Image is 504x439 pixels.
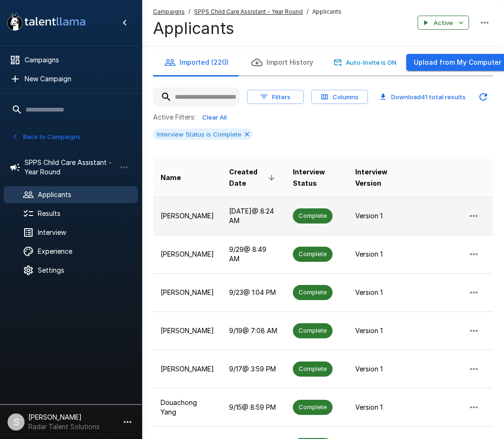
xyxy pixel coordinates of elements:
p: Active Filters: [153,112,196,122]
p: Version 1 [355,211,399,221]
p: Version 1 [355,250,399,259]
p: [PERSON_NAME] [161,211,214,221]
span: Complete [293,364,333,373]
p: Douachong Yang [161,398,214,417]
span: Complete [293,288,333,297]
span: Interview Version [355,166,399,189]
td: 9/15 @ 8:59 PM [222,388,285,426]
span: Name [161,172,181,183]
button: Download41 total results [376,90,470,104]
button: Filters [247,90,304,104]
p: [PERSON_NAME] [161,326,214,336]
h4: Applicants [153,18,342,38]
button: Import History [240,49,325,76]
p: Version 1 [355,288,399,297]
p: [PERSON_NAME] [161,288,214,297]
td: 9/23 @ 1:04 PM [222,273,285,311]
span: Interview Status [293,166,340,189]
span: Complete [293,250,333,258]
span: Interview Status is Complete [153,130,245,138]
u: SPPS Child Care Assistant - Year Round [194,8,303,15]
p: Version 1 [355,326,399,336]
td: 9/19 @ 7:08 AM [222,311,285,350]
button: Clear All [199,110,230,125]
span: / [307,7,308,17]
button: Updated Today - 9:34 AM [474,87,493,106]
button: Auto-Invite is ON [332,55,399,70]
p: [PERSON_NAME] [161,364,214,374]
p: [PERSON_NAME] [161,250,214,259]
span: Complete [293,326,333,335]
span: / [188,7,190,17]
p: Version 1 [355,403,399,412]
span: Applicants [312,7,342,17]
span: Complete [293,403,333,412]
u: Campaigns [153,8,185,15]
p: Version 1 [355,364,399,374]
td: 9/17 @ 3:59 PM [222,350,285,388]
span: Created Date [229,166,278,189]
span: Complete [293,211,333,220]
td: 9/29 @ 8:49 AM [222,235,285,273]
td: [DATE] @ 8:24 AM [222,197,285,235]
button: Columns [311,90,368,104]
div: Interview Status is Complete [153,129,253,140]
button: Imported (220) [153,49,240,76]
button: Active [418,16,469,30]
